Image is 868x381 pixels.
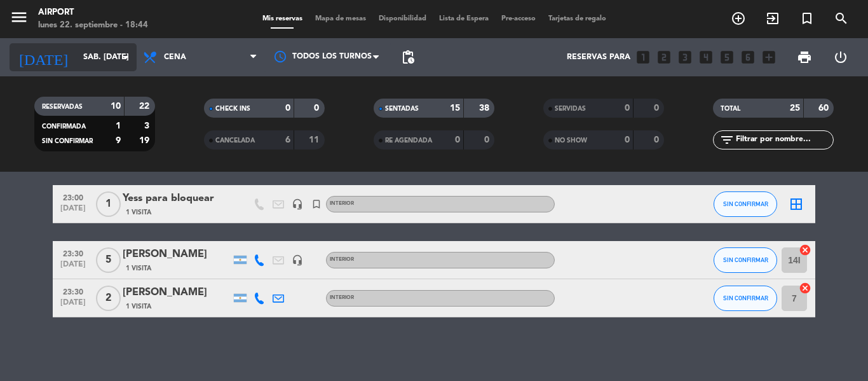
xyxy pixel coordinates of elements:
span: [DATE] [57,260,89,275]
i: menu [10,8,29,27]
strong: 0 [625,104,630,113]
span: 23:30 [57,246,89,260]
strong: 10 [111,102,121,111]
strong: 0 [285,104,290,113]
span: INTERIOR [330,295,354,300]
span: INTERIOR [330,201,354,206]
span: CANCELADA [215,137,255,144]
i: looks_5 [719,49,735,66]
strong: 0 [484,135,492,144]
i: filter_list [719,132,735,148]
span: SERVIDAS [555,106,586,112]
div: Airport [38,6,148,19]
i: add_circle_outline [731,11,746,26]
span: TOTAL [721,106,740,112]
button: SIN CONFIRMAR [714,247,777,273]
div: LOG OUT [822,38,858,76]
span: 1 Visita [126,263,151,274]
i: headset_mic [292,254,303,266]
strong: 0 [455,135,460,144]
span: RESERVADAS [42,104,83,110]
span: INTERIOR [330,257,354,262]
span: Disponibilidad [372,15,433,22]
span: Pre-acceso [495,15,542,22]
span: Lista de Espera [433,15,495,22]
i: turned_in_not [799,11,815,26]
span: RE AGENDADA [385,137,432,144]
strong: 6 [285,135,290,144]
button: SIN CONFIRMAR [714,191,777,217]
i: search [834,11,849,26]
span: print [797,50,812,65]
strong: 19 [139,136,152,145]
div: lunes 22. septiembre - 18:44 [38,19,148,32]
strong: 0 [314,104,322,113]
strong: 60 [818,104,831,113]
i: exit_to_app [765,11,780,26]
i: looks_one [635,49,651,66]
i: turned_in_not [311,198,322,210]
strong: 9 [116,136,121,145]
span: CONFIRMADA [42,123,86,130]
strong: 15 [450,104,460,113]
input: Filtrar por nombre... [735,133,833,147]
strong: 0 [625,135,630,144]
i: cancel [799,244,811,256]
span: Mis reservas [256,15,309,22]
span: 1 Visita [126,301,151,312]
span: SENTADAS [385,106,419,112]
strong: 38 [479,104,492,113]
span: Reservas para [567,53,630,62]
i: border_all [789,197,804,212]
strong: 0 [654,135,661,144]
span: 23:00 [57,190,89,204]
span: SIN CONFIRMAR [42,138,93,144]
span: Cena [164,53,186,62]
span: SIN CONFIRMAR [723,200,768,207]
i: looks_two [656,49,672,66]
div: [PERSON_NAME] [123,246,231,263]
span: 1 [96,191,121,217]
div: Yess para bloquear [123,190,231,207]
span: pending_actions [400,50,416,65]
span: Mapa de mesas [309,15,372,22]
i: looks_6 [740,49,756,66]
i: looks_4 [698,49,714,66]
span: [DATE] [57,204,89,219]
button: SIN CONFIRMAR [714,286,777,311]
strong: 25 [790,104,800,113]
i: looks_3 [677,49,693,66]
strong: 0 [654,104,661,113]
i: cancel [799,282,811,294]
span: Tarjetas de regalo [542,15,613,22]
strong: 11 [309,135,322,144]
strong: 22 [139,102,152,111]
i: add_box [761,49,777,66]
span: 2 [96,286,121,311]
span: SIN CONFIRMAR [723,256,768,263]
strong: 1 [116,121,121,130]
span: 1 Visita [126,207,151,218]
div: [PERSON_NAME] [123,284,231,301]
span: 23:30 [57,284,89,298]
span: NO SHOW [555,137,587,144]
i: power_settings_new [833,50,848,65]
i: [DATE] [10,43,77,71]
i: arrow_drop_down [118,50,133,65]
strong: 3 [144,121,152,130]
span: [DATE] [57,298,89,313]
i: headset_mic [292,198,303,210]
button: menu [10,8,29,31]
span: 5 [96,247,121,273]
span: CHECK INS [215,106,250,112]
span: SIN CONFIRMAR [723,294,768,301]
